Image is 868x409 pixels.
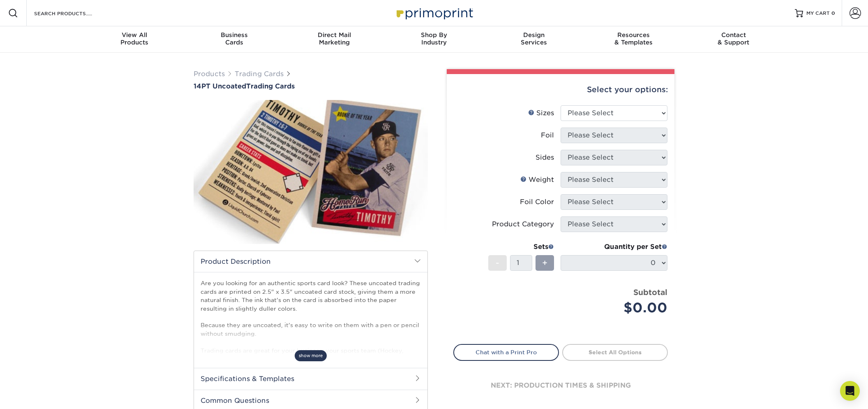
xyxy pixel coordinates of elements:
[201,279,421,371] p: Are you looking for an authentic sports card look? These uncoated trading cards are printed on 2....
[194,82,246,90] span: 14PT Uncoated
[633,288,667,297] strong: Subtotal
[584,26,683,53] a: Resources& Templates
[185,26,284,53] a: BusinessCards
[567,298,667,318] div: $0.00
[453,74,668,105] div: Select your options:
[520,175,554,185] div: Weight
[295,350,327,361] span: show more
[542,257,547,269] span: +
[831,10,835,16] span: 0
[194,82,428,90] h1: Trading Cards
[840,381,860,401] div: Open Intercom Messenger
[806,10,830,17] span: MY CART
[561,242,667,252] div: Quantity per Set
[194,251,427,272] h2: Product Description
[284,31,384,39] span: Direct Mail
[528,108,554,118] div: Sizes
[185,31,284,46] div: Cards
[584,31,683,39] span: Resources
[33,8,113,18] input: SEARCH PRODUCTS.....
[453,344,559,360] a: Chat with a Print Pro
[194,368,427,389] h2: Specifications & Templates
[496,257,499,269] span: -
[683,31,783,39] span: Contact
[584,31,683,46] div: & Templates
[185,31,284,39] span: Business
[284,31,384,46] div: Marketing
[492,219,554,229] div: Product Category
[683,26,783,53] a: Contact& Support
[562,344,668,360] a: Select All Options
[194,91,428,253] img: 14PT Uncoated 01
[484,26,584,53] a: DesignServices
[536,153,554,163] div: Sides
[235,70,284,78] a: Trading Cards
[683,31,783,46] div: & Support
[85,26,185,53] a: View AllProducts
[484,31,584,46] div: Services
[520,197,554,207] div: Foil Color
[384,31,484,46] div: Industry
[384,26,484,53] a: Shop ByIndustry
[85,31,185,39] span: View All
[484,31,584,39] span: Design
[194,70,225,78] a: Products
[488,242,554,252] div: Sets
[85,31,185,46] div: Products
[194,82,428,90] a: 14PT UncoatedTrading Cards
[541,130,554,140] div: Foil
[284,26,384,53] a: Direct MailMarketing
[393,4,475,22] img: Primoprint
[384,31,484,39] span: Shop By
